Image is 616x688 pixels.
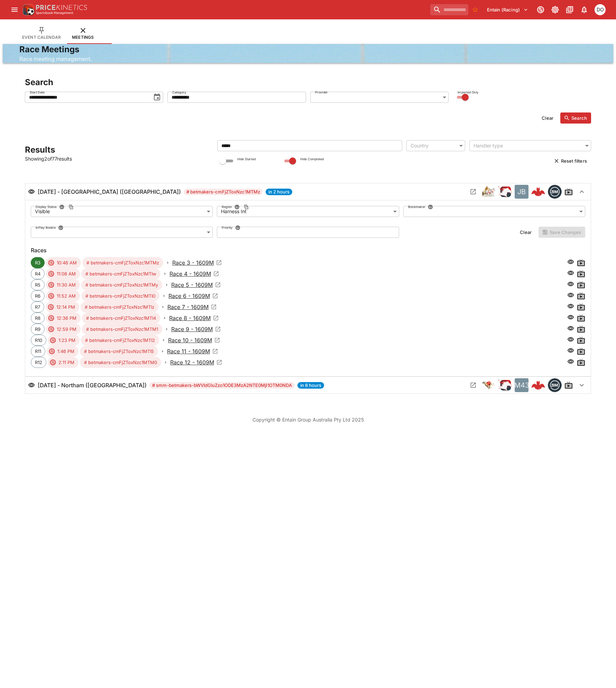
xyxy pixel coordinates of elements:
p: Category [172,90,186,95]
svg: Visible [567,270,574,277]
svg: Live [577,270,585,278]
svg: Visible [567,281,574,288]
svg: Live [564,381,573,389]
button: Documentation [563,3,576,16]
a: Open Event [171,325,221,333]
span: R11 [31,348,45,355]
svg: Live [577,303,585,311]
button: InPlay Bookie [57,224,65,232]
button: Notifications [578,3,590,16]
p: Start Date [30,90,45,95]
span: # betmakers-cmFjZToxNzc1MTI4 [82,315,160,322]
button: RegionCopy To Clipboard [233,203,241,211]
svg: Visible [567,325,574,332]
button: Display StatusCopy To Clipboard [58,203,66,211]
svg: Visible [567,259,574,265]
p: Race 11 - 1609M [167,347,210,355]
svg: Live [577,358,585,366]
span: 2:11 PM [54,359,79,366]
p: Provider [315,90,328,95]
svg: Live [577,325,585,333]
svg: Visible [567,347,574,354]
span: # betmakers-cmFjZToxNzc1MTI0 [81,293,159,300]
button: Select Tenant [483,4,532,15]
p: Race 12 - 1609M [170,358,214,366]
p: Race 8 - 1609M [169,314,211,322]
button: Daniel Olerenshaw [592,2,608,17]
a: Open Event [171,281,221,289]
svg: Visible [28,382,35,389]
span: # betmakers-cmFjZToxNzc1MTMz [82,260,163,266]
h6: Race meeting management. [19,55,597,63]
div: Country [411,142,454,149]
svg: Live [577,336,585,344]
h2: Race Meetings [19,44,597,55]
img: greyhound_racing.png [481,378,495,392]
svg: Live [577,292,585,300]
h2: Search [25,77,591,88]
svg: Visible [567,336,574,343]
span: R4 [31,271,44,278]
p: Region [222,205,232,209]
div: Handler type [474,142,580,149]
div: ParallelRacing Handler [498,185,512,199]
p: Race 6 - 1609M [168,292,210,300]
span: # betmakers-cmFjZToxNzc1MTM1 [82,326,162,333]
svg: Live [564,188,573,196]
p: Race 4 - 1609M [169,270,211,278]
svg: Visible [567,314,574,321]
p: Race 10 - 1609M [168,336,212,344]
span: # betmakers-cmFjZToxNzc1MTMz [184,189,263,196]
span: R10 [31,337,46,344]
button: Connected to PK [534,3,547,16]
a: Open Event [168,336,220,344]
span: 1:46 PM [53,348,79,355]
img: racing.png [498,185,512,199]
div: Visible [31,206,213,217]
h6: [DATE] - [GEOGRAPHIC_DATA] ([GEOGRAPHIC_DATA]) [38,188,181,196]
p: Race 9 - 1609M [171,325,213,333]
span: # betmakers-cmFjZToxNzc1MTM0 [80,359,161,366]
button: Event Calendar [17,22,66,44]
div: Imported to Jetbet as OPEN [515,378,528,392]
p: Display Status [36,205,57,209]
svg: Visible [567,303,574,310]
span: # betmakers-cmFjZToxNzc1MTI2 [81,337,159,344]
p: InPlay Bookie [36,226,56,230]
p: Bookmaker [408,205,425,209]
button: Priority [234,224,242,232]
img: betmakers.png [548,378,562,392]
button: Clear [516,227,536,238]
a: Open Event [167,347,218,355]
img: Sportsbook Management [36,11,73,15]
span: 12:59 PM [53,326,81,333]
img: logo-cerberus--red.svg [531,185,545,199]
h2: Results [25,144,206,155]
span: # betmakers-cmFjZToxNzc1MTI5 [80,348,158,355]
a: Open Event [169,270,219,278]
a: Open Event [172,259,222,267]
span: R8 [31,315,44,322]
h6: Races [31,246,585,254]
span: in 2 hours [266,189,292,196]
h6: [DATE] - Northam ([GEOGRAPHIC_DATA]) [38,381,147,389]
img: harness_racing.png [481,185,495,199]
button: toggle date time picker [151,91,163,103]
span: # smm-betmakers-bWVldGluZzo1ODE3MzA2NTE0MjI1OTM0NDA [149,382,295,389]
button: Clear [537,112,558,124]
span: R9 [31,326,44,333]
div: greyhound_racing [481,378,495,392]
div: betmakers [548,185,562,199]
span: 11:52 AM [53,293,80,300]
span: # betmakers-cmFjZToxNzc1MTIw [81,271,160,278]
span: 12:14 PM [52,304,79,311]
input: search [430,4,468,15]
div: Jetbet not yet mapped [515,185,528,199]
span: # betmakers-cmFjZToxNzc1MTIz [81,304,158,311]
button: Search [560,112,591,124]
a: Open Event [167,303,217,311]
p: Priority [222,226,233,230]
button: Reset filters [550,155,591,166]
svg: Live [577,281,585,289]
span: in 8 hours [297,382,324,389]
